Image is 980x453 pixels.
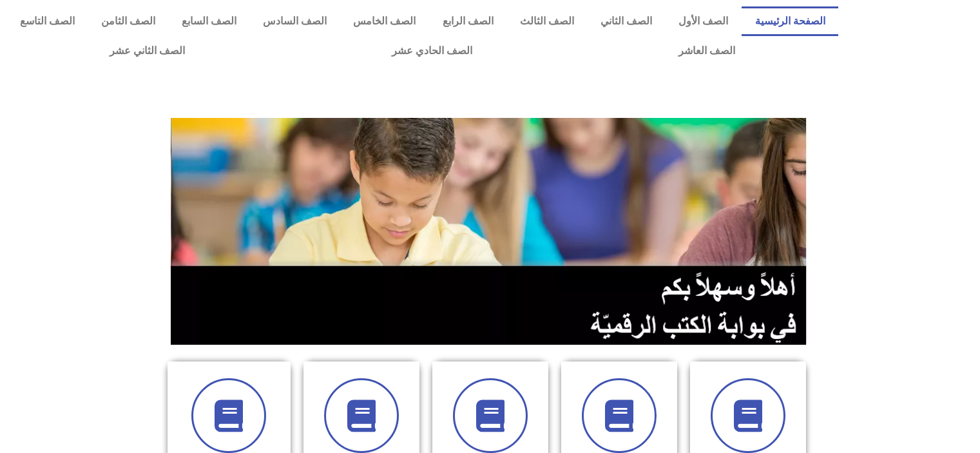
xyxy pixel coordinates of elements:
[250,6,340,36] a: الصف السادس
[429,6,506,36] a: الصف الرابع
[587,6,665,36] a: الصف الثاني
[168,6,249,36] a: الصف السابع
[742,6,838,36] a: الصفحة الرئيسية
[88,6,168,36] a: الصف الثامن
[6,6,88,36] a: الصف التاسع
[666,6,742,36] a: الصف الأول
[340,6,429,36] a: الصف الخامس
[506,6,587,36] a: الصف الثالث
[288,36,575,66] a: الصف الحادي عشر
[6,36,288,66] a: الصف الثاني عشر
[575,36,838,66] a: الصف العاشر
